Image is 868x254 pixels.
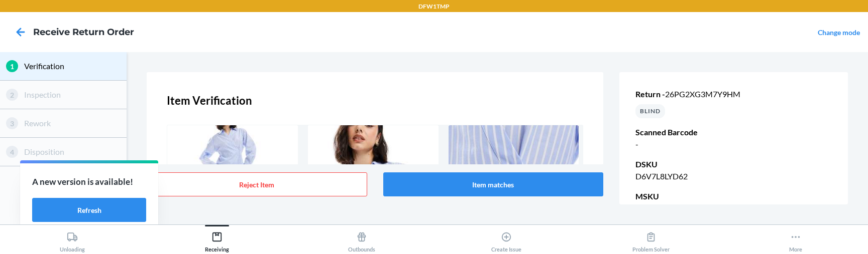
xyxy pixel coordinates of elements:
[6,117,18,129] div: 3
[205,227,229,252] div: Receiving
[348,227,375,252] div: Outbounds
[289,225,434,252] button: Outbounds
[632,227,670,252] div: Problem Solver
[448,125,579,244] img: Product image 3
[579,225,723,252] button: Problem Solver
[167,92,584,109] p: Item Verification
[32,198,146,222] button: Refresh
[434,225,579,252] button: Create Issue
[33,26,134,39] h4: Receive Return Order
[383,172,604,196] button: Item matches
[24,146,121,158] p: Disposition
[147,172,367,196] button: Reject Item
[6,60,18,72] div: 1
[24,60,121,72] p: Verification
[24,117,121,129] p: Rework
[308,125,439,244] img: Product image 2
[635,104,665,118] div: BLIND
[167,125,298,244] img: Product image 1
[635,190,832,202] p: MSKU
[6,146,18,158] div: 4
[418,2,450,11] p: DFW1TMP
[635,138,832,150] p: -
[789,227,802,252] div: More
[635,202,832,214] p: 142892810
[635,88,832,100] p: Return -
[635,170,832,182] p: D6V7L8LYD62
[818,28,860,37] a: Change mode
[60,227,85,252] div: Unloading
[723,225,868,252] button: More
[635,158,832,170] p: DSKU
[24,89,121,101] p: Inspection
[635,126,832,138] p: Scanned Barcode
[145,225,289,252] button: Receiving
[491,227,521,252] div: Create Issue
[665,89,740,99] span: 26PG2XG3M7Y9HM
[32,175,146,188] p: A new version is available!
[6,89,18,101] div: 2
